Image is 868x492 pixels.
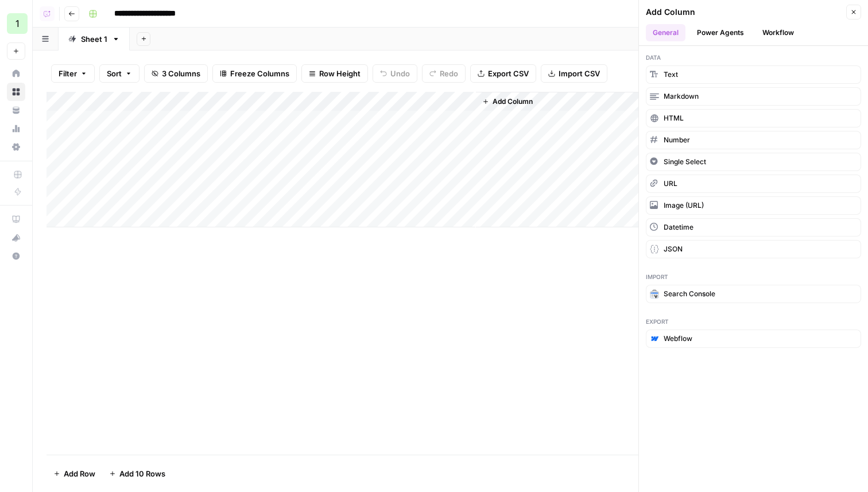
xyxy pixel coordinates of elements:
button: Import CSV [541,64,607,83]
span: JSON [664,244,683,254]
span: Datetime [664,222,693,233]
span: Undo [390,68,410,79]
button: Freeze Columns [212,64,297,83]
a: AirOps Academy [7,210,25,228]
span: 3 Columns [162,68,200,79]
button: HTML [646,109,861,127]
a: Browse [7,83,25,101]
span: Export CSV [488,68,529,79]
button: Workspace: 1ma [7,9,25,38]
span: Export [646,317,861,326]
button: Markdown [646,87,861,106]
button: Webflow [646,330,861,348]
button: 3 Columns [144,64,208,83]
button: Single Select [646,153,861,171]
button: Redo [422,64,466,83]
button: Row Height [301,64,368,83]
button: Text [646,65,861,84]
button: General [646,24,685,41]
button: URL [646,175,861,193]
span: Text [664,69,678,80]
span: Import [646,272,861,281]
span: Markdown [664,91,699,102]
button: Workflow [755,24,801,41]
a: Sheet 1 [59,28,130,51]
button: Undo [373,64,417,83]
button: Sort [99,64,139,83]
button: Help + Support [7,247,25,265]
span: Import CSV [559,68,600,79]
span: Webflow [664,334,692,344]
a: Settings [7,138,25,156]
span: Row Height [319,68,361,79]
div: Sheet 1 [81,33,107,45]
span: Redo [440,68,458,79]
span: Filter [59,68,77,79]
span: Freeze Columns [230,68,289,79]
span: Add 10 Rows [119,468,165,479]
span: Number [664,135,690,145]
span: Add Column [493,96,533,107]
button: Search Console [646,285,861,303]
button: Add Column [478,94,537,109]
button: Power Agents [690,24,751,41]
button: Export CSV [470,64,536,83]
button: Datetime [646,218,861,237]
span: Image (URL) [664,200,704,211]
span: Single Select [664,157,706,167]
a: Home [7,64,25,83]
button: Image (URL) [646,196,861,215]
button: Filter [51,64,95,83]
button: Add Row [46,464,102,483]
button: What's new? [7,228,25,247]
a: Your Data [7,101,25,119]
span: Add Row [64,468,95,479]
button: Number [646,131,861,149]
span: Search Console [664,289,715,299]
span: 1 [15,17,20,30]
button: Add 10 Rows [102,464,172,483]
span: Data [646,53,861,62]
button: JSON [646,240,861,258]
a: Usage [7,119,25,138]
div: What's new? [7,229,25,246]
span: Sort [107,68,122,79]
span: URL [664,179,677,189]
span: HTML [664,113,684,123]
